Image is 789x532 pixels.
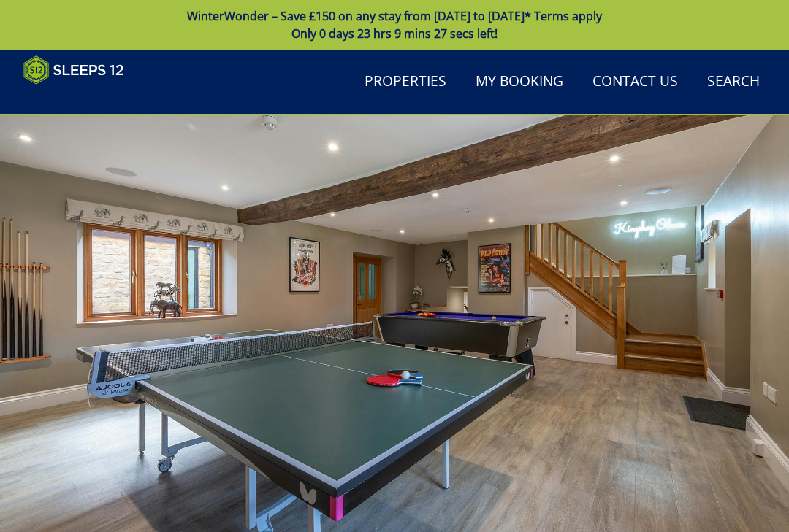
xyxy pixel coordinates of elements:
img: Sleeps 12 [23,55,124,85]
a: Properties [359,66,452,99]
span: Only 0 days 23 hrs 9 mins 27 secs left! [291,26,498,42]
a: Search [701,66,766,99]
iframe: Customer reviews powered by Trustpilot [16,93,169,106]
a: My Booking [470,66,569,99]
a: Contact Us [587,66,684,99]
